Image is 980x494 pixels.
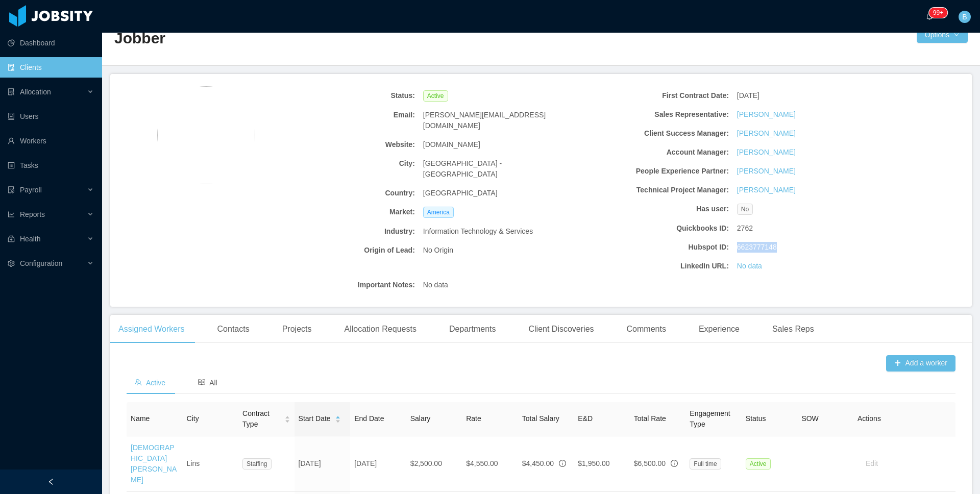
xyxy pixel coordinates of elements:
div: [DATE] [733,86,890,105]
div: Contacts [209,315,258,343]
div: Sales Reps [764,315,822,343]
i: icon: line-chart [8,211,15,218]
b: Hubspot ID: [580,242,729,253]
span: $6,500.00 [634,459,666,467]
td: Lins [183,436,239,492]
td: [DATE] [295,436,351,492]
i: icon: caret-up [335,415,340,418]
b: Industry: [266,226,415,237]
span: Health [20,235,40,243]
i: icon: caret-down [284,418,290,422]
div: Experience [691,315,748,343]
b: Account Manager: [580,147,729,158]
span: Rate [466,414,481,423]
i: icon: setting [8,260,15,267]
div: Sort [335,414,341,422]
a: [PERSON_NAME] [737,128,796,139]
button: Optionsicon: down [917,27,968,43]
button: icon: plusAdd a worker [886,355,955,372]
h2: Jobber [114,28,541,49]
b: Status: [266,90,415,101]
b: People Experience Partner: [580,166,729,177]
b: Country: [266,188,415,199]
a: icon: auditClients [8,57,94,78]
i: icon: bell [926,13,933,20]
span: info-circle [671,460,678,467]
div: Allocation Requests [336,315,424,343]
div: Projects [274,315,320,343]
img: 6c2a5320-f9f6-11eb-8f85-11cd4b75296e_612d9fb3988e7-400w.png [157,86,255,184]
span: Name [131,414,150,423]
span: No [737,204,753,215]
i: icon: file-protect [8,186,15,193]
i: icon: caret-up [284,415,290,418]
span: No Origin [423,245,453,256]
button: Edit [857,456,886,472]
span: $4,450.00 [522,459,554,467]
b: First Contract Date: [580,90,729,101]
span: Information Technology & Services [423,226,533,237]
a: [PERSON_NAME] [737,147,796,158]
div: Comments [619,315,674,343]
div: Client Discoveries [520,315,602,343]
span: America [423,207,454,218]
td: $4,550.00 [462,436,518,492]
i: icon: caret-down [335,418,340,422]
span: [GEOGRAPHIC_DATA] [423,188,498,199]
a: icon: robotUsers [8,106,94,127]
span: City [187,414,199,423]
b: Has user: [580,204,729,214]
i: icon: medicine-box [8,235,15,242]
span: Status [746,414,766,423]
b: Origin of Lead: [266,245,415,256]
span: Staffing [242,458,271,470]
i: icon: read [198,379,205,386]
span: Contract Type [242,408,280,430]
span: $1,950.00 [578,459,609,467]
div: Sort [284,414,290,422]
sup: 245 [929,8,947,18]
span: Allocation [20,88,51,96]
span: End Date [354,414,384,423]
span: Payroll [20,186,42,194]
a: [PERSON_NAME] [737,166,796,177]
span: Total Rate [634,414,666,423]
a: icon: userWorkers [8,131,94,151]
b: Technical Project Manager: [580,185,729,195]
i: icon: solution [8,88,15,95]
span: Engagement Type [690,409,730,428]
span: Active [746,458,771,470]
td: $2,500.00 [406,436,462,492]
b: Important Notes: [266,280,415,290]
span: Salary [410,414,431,423]
span: Total Salary [522,414,559,423]
a: [PERSON_NAME] [737,109,796,120]
span: Active [423,90,448,102]
b: Client Success Manager: [580,128,729,139]
span: 6623777148 [737,242,777,253]
span: [PERSON_NAME][EMAIL_ADDRESS][DOMAIN_NAME] [423,110,572,131]
span: All [198,379,217,387]
a: icon: profileTasks [8,155,94,176]
td: [DATE] [350,436,406,492]
a: icon: pie-chartDashboard [8,33,94,53]
span: B [962,11,967,23]
b: City: [266,158,415,169]
b: Market: [266,207,415,217]
span: Actions [857,414,881,423]
span: Active [135,379,165,387]
i: icon: team [135,379,142,386]
span: info-circle [559,460,566,467]
a: [PERSON_NAME] [737,185,796,195]
span: E&D [578,414,593,423]
span: [GEOGRAPHIC_DATA] - [GEOGRAPHIC_DATA] [423,158,572,180]
span: 2762 [737,223,753,234]
div: Assigned Workers [110,315,193,343]
span: Reports [20,210,45,218]
span: No data [423,280,448,290]
span: Start Date [299,413,331,424]
a: [DEMOGRAPHIC_DATA][PERSON_NAME] [131,443,177,484]
span: SOW [801,414,818,423]
b: LinkedIn URL: [580,261,729,271]
a: No data [737,261,762,271]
